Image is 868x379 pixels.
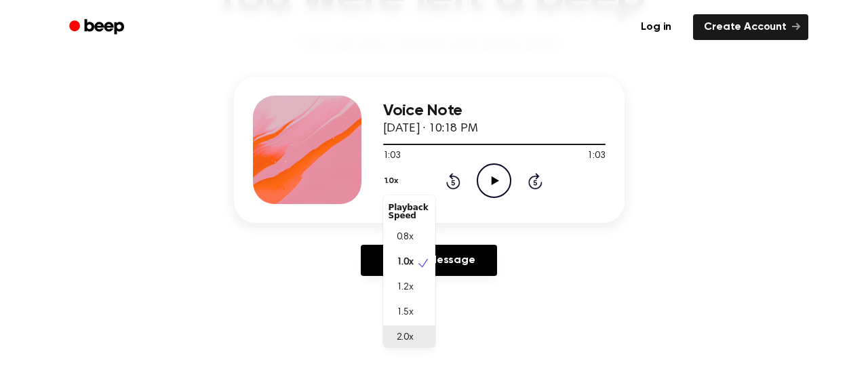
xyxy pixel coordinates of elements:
[397,306,414,320] span: 1.5x
[383,169,403,193] button: 1.0x
[383,198,435,225] div: Playback Speed
[397,281,414,295] span: 1.2x
[383,195,435,347] div: 1.0x
[397,256,414,270] span: 1.0x
[397,231,414,245] span: 0.8x
[397,331,414,345] span: 2.0x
